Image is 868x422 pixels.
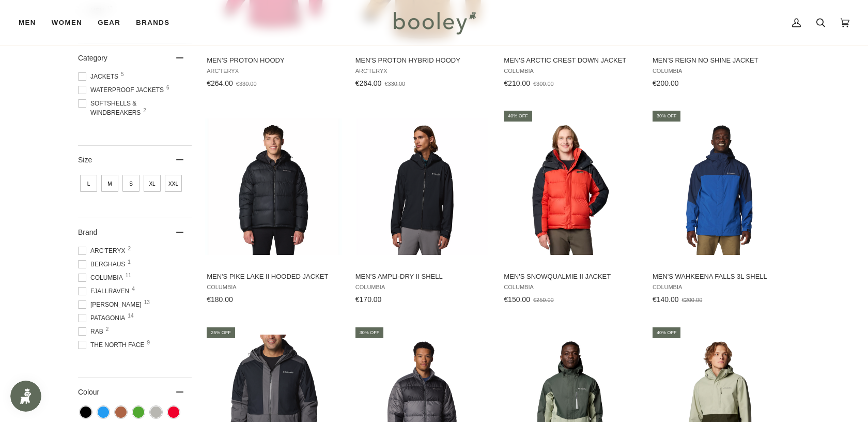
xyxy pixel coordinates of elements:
span: Patagonia [78,313,128,323]
span: 6 [166,85,169,91]
span: €140.00 [653,295,679,304]
span: Arc'teryx [207,68,340,74]
span: Size: M [101,175,118,192]
span: Men's Wahkeena Falls 3L Shell [653,272,786,281]
span: €264.00 [207,79,233,87]
a: Men's Snowqualmie II Jacket [502,109,639,308]
span: Size: L [80,175,97,192]
span: Rab [78,327,106,336]
span: Colour: Blue [98,406,109,418]
span: €180.00 [207,295,233,304]
span: Colour: Green [133,406,144,418]
span: Jackets [78,72,121,81]
span: Arc'teryx [78,246,128,255]
span: 2 [106,327,109,332]
span: Size [78,156,92,164]
span: Men's Proton Hybrid Hoody [355,56,489,65]
span: Berghaus [78,260,128,269]
span: Fjallraven [78,287,132,296]
span: 11 [126,273,131,278]
iframe: Button to open loyalty program pop-up [10,381,41,412]
span: 1 [128,260,131,265]
span: €170.00 [355,295,382,304]
span: Columbia [78,273,126,282]
img: Columbia Men's Snowqualmie II Jacket Sail Red / Black - Booley Galway [502,118,639,255]
span: €250.00 [533,297,554,303]
img: Columbia Men's Pike Lake II Hooded Jacket Black - Booley Galway [205,118,342,255]
span: Men [19,18,36,28]
span: Columbia [504,68,638,74]
span: €200.00 [653,79,679,87]
div: 40% off [653,327,681,338]
span: Size: XXL [165,175,182,192]
span: Women [52,18,82,28]
span: Men's Proton Hoody [207,56,340,65]
span: Columbia [653,68,786,74]
span: The North Face [78,340,147,350]
span: Size: XL [144,175,161,192]
span: Size: S [122,175,139,192]
img: Columbia Men's Ampli-Dry II Shell Black - Booley Galway [354,118,491,255]
span: Men's Pike Lake II Hooded Jacket [207,272,340,281]
div: 30% off [355,327,384,338]
span: Brands [136,18,169,28]
span: Colour: Black [80,406,91,418]
img: Columbia Men's Wahkeena Falls 3L Shell Mountain Blue/Collegiate Navy - Booley Galway [651,118,788,255]
span: €330.00 [384,81,405,87]
span: [PERSON_NAME] [78,300,145,309]
span: Men's Reign No Shine Jacket [653,56,786,65]
span: 14 [128,313,133,319]
span: Columbia [653,284,786,291]
span: Colour: Brown [115,406,127,418]
span: Columbia [355,284,489,291]
span: €300.00 [533,81,554,87]
span: €200.00 [681,297,702,303]
div: 40% off [504,111,532,122]
span: Men's Ampli-Dry II Shell [355,272,489,281]
span: Columbia [504,284,638,291]
span: 2 [128,246,131,251]
div: 30% off [653,111,681,122]
span: Brand [78,228,97,236]
span: €210.00 [504,79,530,87]
span: Columbia [207,284,340,291]
span: €150.00 [504,295,530,304]
span: 2 [143,108,146,113]
img: Booley [389,8,479,38]
div: 25% off [207,327,235,338]
span: 5 [121,72,124,77]
span: Colour: Red [168,406,179,418]
span: Arc'teryx [355,68,489,74]
span: 9 [147,340,150,345]
span: Category [78,54,107,62]
a: Men's Pike Lake II Hooded Jacket [205,109,342,308]
span: €264.00 [355,79,382,87]
span: 4 [132,287,135,292]
span: Men's Snowqualmie II Jacket [504,272,638,281]
span: 13 [144,300,150,305]
span: Softshells & Windbreakers [78,99,192,117]
span: €330.00 [236,81,257,87]
a: Men's Wahkeena Falls 3L Shell [651,109,788,308]
span: Colour: Grey [150,406,162,418]
span: Colour [78,388,107,396]
span: Waterproof Jackets [78,85,167,95]
span: Gear [98,18,120,28]
span: Men's Arctic Crest Down Jacket [504,56,638,65]
a: Men's Ampli-Dry II Shell [354,109,491,308]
